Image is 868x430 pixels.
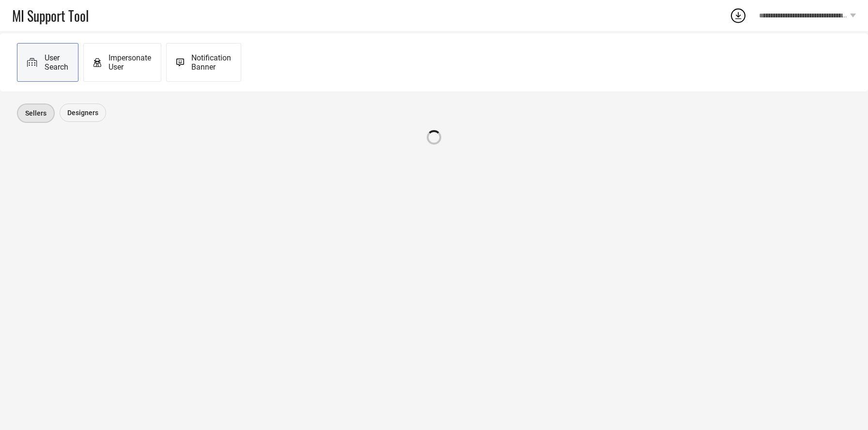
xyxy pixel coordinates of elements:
[729,7,747,24] div: Open download list
[108,53,151,72] span: Impersonate User
[45,53,68,72] span: User Search
[191,53,231,72] span: Notification Banner
[25,109,46,117] span: Sellers
[67,109,98,117] span: Designers
[12,6,89,26] span: MI Support Tool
